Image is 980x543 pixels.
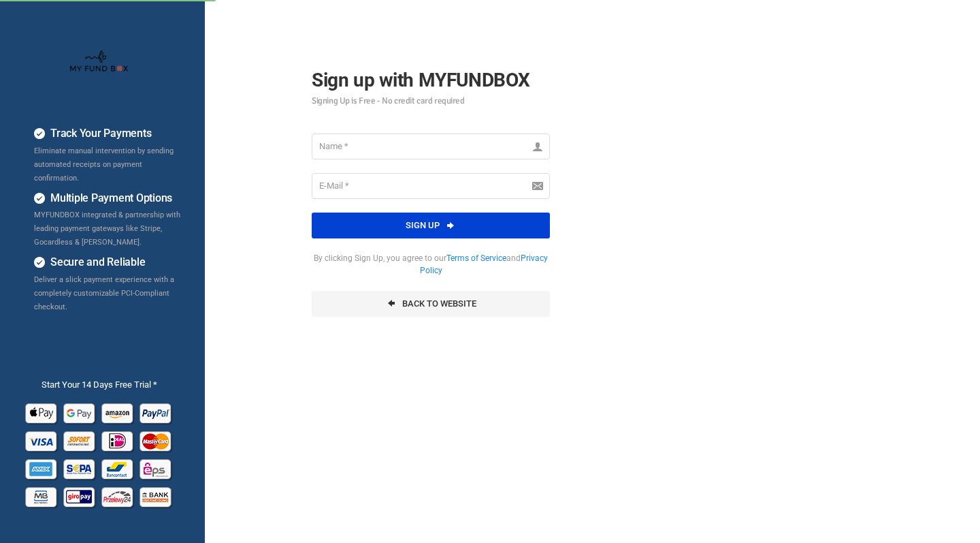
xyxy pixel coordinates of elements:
span: MYFUNDBOX integrated & partnership with leading payment gateways like Stripe, Gocardless & [PERSO... [34,211,180,247]
img: Paypal [138,399,174,426]
img: Visa [24,426,60,454]
img: EPS Pay [138,454,174,482]
img: Bancontact Pay [100,454,136,482]
img: whiteMFB.png [69,50,129,74]
img: Google Pay [62,399,98,426]
h4: Multiple Payment Options [34,190,184,207]
img: Amazon [100,399,136,426]
img: sepa Pay [62,454,98,482]
img: mb Pay [24,482,60,510]
span: Deliver a slick payment experience with a completely customizable PCI-Compliant checkout. [34,275,174,311]
img: Apple Pay [24,399,60,426]
img: american_express Pay [24,454,60,482]
img: p24 Pay [100,482,136,510]
h4: Track Your Payments [34,125,184,142]
button: Sign up [312,213,550,238]
span: By clicking Sign Up, you agree to our and [312,252,550,277]
h2: Sign up with MYFUNDBOX [312,65,550,106]
input: E-Mail * [312,173,550,199]
img: Sofort Pay [62,426,98,454]
img: Mastercard Pay [138,426,174,454]
h4: Secure and Reliable [34,254,184,271]
img: Ideal Pay [100,426,136,454]
a: Back To Website [312,291,550,317]
img: banktransfer [138,482,174,510]
small: Signing Up is Free - No credit card required [312,97,550,106]
span: Eliminate manual intervention by sending automated receipts on payment confirmation. [34,146,174,183]
a: Terms of Service [446,253,506,263]
img: giropay [62,482,98,510]
input: Name * [312,134,550,159]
